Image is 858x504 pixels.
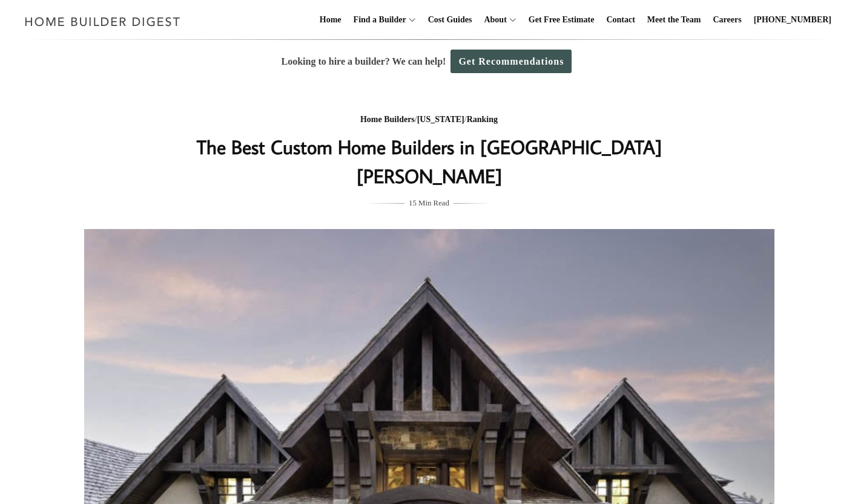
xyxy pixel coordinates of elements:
[749,1,836,39] a: [PHONE_NUMBER]
[360,115,415,124] a: Home Builders
[642,1,706,39] a: Meet the Team
[19,10,186,33] img: Home Builder Digest
[349,1,406,39] a: Find a Builder
[423,1,477,39] a: Cost Guides
[188,112,671,128] div: / /
[188,132,671,190] h1: The Best Custom Home Builders in [GEOGRAPHIC_DATA][PERSON_NAME]
[409,196,449,210] span: 15 Min Read
[417,115,464,124] a: [US_STATE]
[467,115,498,124] a: Ranking
[450,50,572,73] a: Get Recommendations
[315,1,346,39] a: Home
[708,1,747,39] a: Careers
[479,1,506,39] a: About
[601,1,639,39] a: Contact
[524,1,599,39] a: Get Free Estimate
